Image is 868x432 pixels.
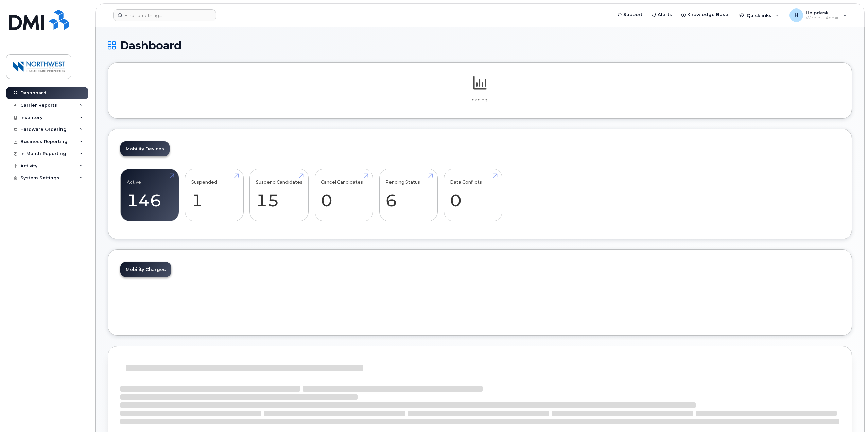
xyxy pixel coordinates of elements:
p: Loading... [120,97,839,103]
a: Mobility Charges [120,262,171,277]
a: Suspend Candidates 15 [256,173,302,218]
a: Suspended 1 [191,173,237,218]
a: Mobility Devices [120,141,170,156]
a: Pending Status 6 [385,173,431,218]
a: Cancel Candidates 0 [321,173,367,218]
h1: Dashboard [108,39,852,51]
a: Data Conflicts 0 [450,173,496,218]
a: Active 146 [127,173,173,218]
